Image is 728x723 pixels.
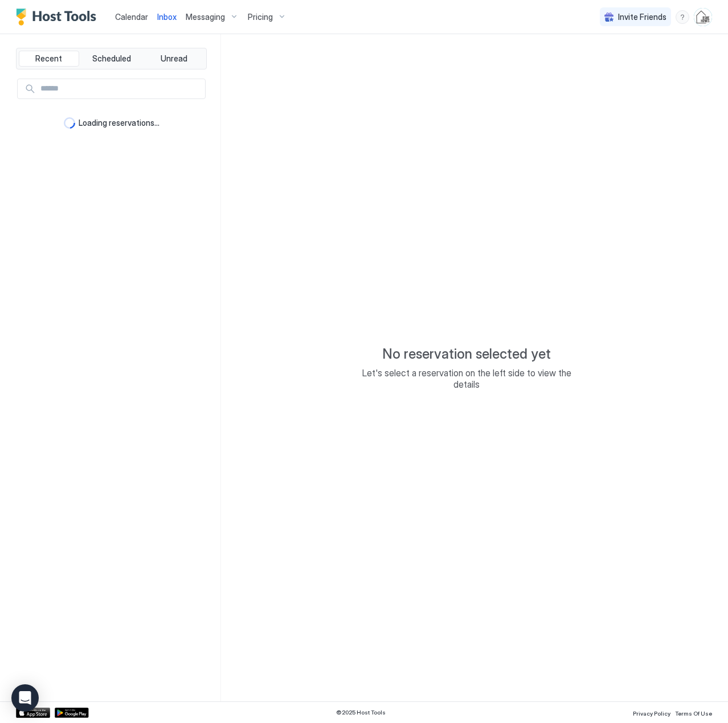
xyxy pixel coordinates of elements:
[64,117,75,129] div: loading
[382,346,551,363] span: No reservation selected yet
[633,710,670,717] span: Privacy Policy
[675,706,712,718] a: Terms Of Use
[115,12,148,22] span: Calendar
[675,710,712,717] span: Terms Of Use
[79,118,159,128] span: Loading reservations...
[336,709,386,716] span: © 2025 Host Tools
[11,684,39,712] div: Open Intercom Messenger
[115,11,148,23] a: Calendar
[16,708,50,718] a: App Store
[35,54,62,64] span: Recent
[19,51,79,67] button: Recent
[81,51,142,67] button: Scheduled
[157,12,177,22] span: Inbox
[161,54,187,64] span: Unread
[248,12,273,22] span: Pricing
[618,12,666,22] span: Invite Friends
[16,48,207,69] div: tab-group
[36,79,205,98] input: Input Field
[157,11,177,23] a: Inbox
[694,8,712,26] div: User profile
[55,708,89,718] a: Google Play Store
[676,10,689,24] div: menu
[144,51,204,67] button: Unread
[16,9,101,26] a: Host Tools Logo
[92,54,131,64] span: Scheduled
[633,706,670,718] a: Privacy Policy
[353,367,580,390] span: Let's select a reservation on the left side to view the details
[186,12,225,22] span: Messaging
